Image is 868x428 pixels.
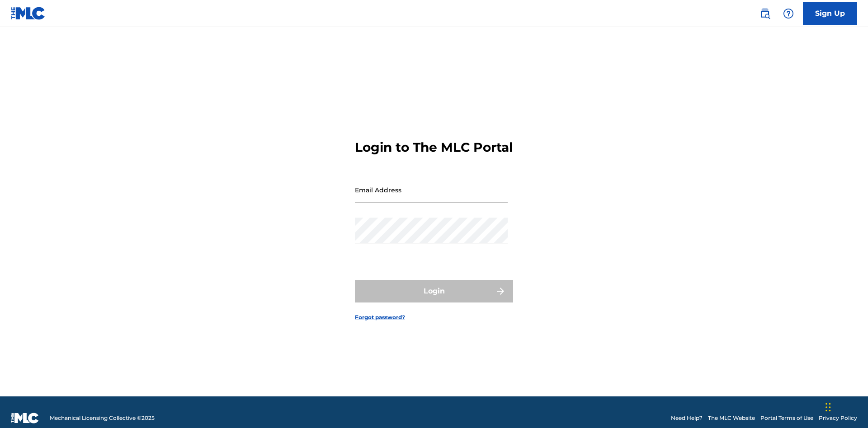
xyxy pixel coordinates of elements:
a: Need Help? [671,414,703,422]
a: Sign Up [803,2,857,25]
img: logo [11,413,39,423]
h3: Login to The MLC Portal [355,140,513,155]
img: search [759,8,770,19]
a: Privacy Policy [819,414,857,422]
a: Portal Terms of Use [760,414,813,422]
div: Help [779,5,797,23]
img: help [783,8,794,19]
div: Drag [826,394,831,421]
a: Public Search [756,5,774,23]
iframe: Chat Widget [823,385,868,428]
span: Mechanical Licensing Collective © 2025 [50,414,155,422]
img: MLC Logo [11,7,46,20]
a: Forgot password? [355,313,405,321]
a: The MLC Website [708,414,755,422]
